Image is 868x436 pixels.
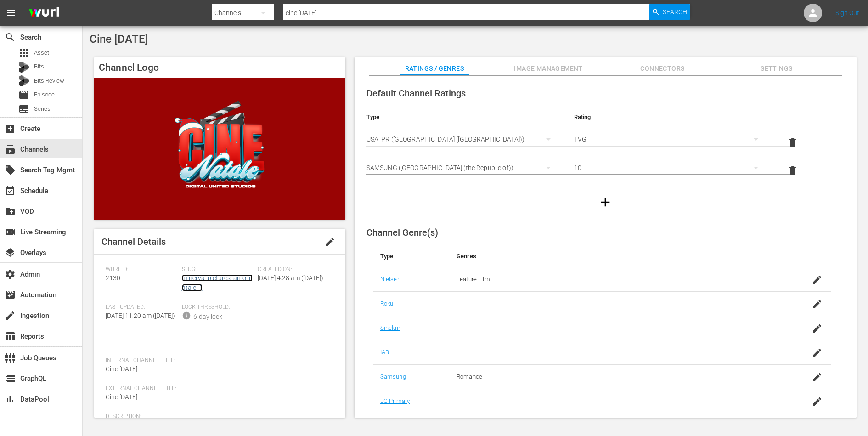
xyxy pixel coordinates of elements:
span: Episode [18,90,29,101]
span: Create [5,123,16,134]
span: Connectors [628,63,697,74]
span: Lock Threshold: [182,304,254,311]
button: Search [649,4,690,20]
a: LG Primary [380,397,410,404]
span: Overlays [5,247,16,258]
span: Created On: [258,266,329,273]
span: delete [787,137,798,148]
span: Wurl ID: [106,266,177,273]
span: Series [34,104,51,113]
span: 2130 [106,274,120,282]
span: DataPool [5,394,16,405]
h4: Channel Logo [94,57,345,78]
span: Cine [DATE] [90,33,148,45]
button: edit [319,231,341,253]
span: Admin [5,269,16,280]
span: Asset [34,48,49,57]
span: Internal Channel Title: [106,357,329,364]
div: SAMSUNG ([GEOGRAPHIC_DATA] (the Republic of)) [366,155,559,181]
a: Samsung [380,373,406,380]
span: Default Channel Ratings [366,88,466,99]
div: USA_PR ([GEOGRAPHIC_DATA] ([GEOGRAPHIC_DATA])) [366,126,559,152]
a: Roku [380,300,394,307]
span: Channel Genre(s) [366,227,438,238]
span: GraphQL [5,373,16,384]
span: Job Queues [5,352,16,363]
span: Automation [5,289,16,300]
th: Type [359,106,567,128]
span: info [182,311,191,320]
span: Cine [DATE] [106,393,137,401]
div: TVG [574,126,767,152]
span: Cine [DATE] [106,365,137,373]
span: Search Tag Mgmt [5,164,16,176]
div: Bits Review [18,75,29,86]
a: Nielsen [380,276,400,283]
button: delete [782,159,804,181]
span: Ingestion [5,310,16,321]
span: VOD [5,206,16,217]
a: IAB [380,349,389,356]
span: menu [6,7,17,18]
span: Search [663,4,687,20]
span: [DATE] 4:28 am ([DATE]) [258,274,323,282]
span: Channel Details [101,236,166,247]
a: Sign Out [835,9,859,17]
a: minerva_pictures_amoilnatale_1 [182,274,253,291]
div: 10 [574,155,767,181]
span: Channels [5,144,16,155]
th: Genres [449,245,780,267]
span: Image Management [514,63,583,74]
th: Type [373,245,449,267]
span: External Channel Title: [106,385,329,392]
span: Settings [742,63,811,74]
span: Live Streaming [5,226,16,238]
span: Asset [18,47,29,58]
span: Slug: [182,266,254,273]
div: Bits [18,62,29,73]
span: Bits [34,62,44,71]
span: Series [18,103,29,114]
span: Bits Review [34,76,64,85]
span: Reports [5,331,16,342]
img: ans4CAIJ8jUAAAAAAAAAAAAAAAAAAAAAAAAgQb4GAAAAAAAAAAAAAAAAAAAAAAAAJMjXAAAAAAAAAAAAAAAAAAAAAAAAgAT5G... [22,2,66,24]
img: Cine Natale [94,78,345,220]
span: edit [324,237,335,248]
span: Description: [106,413,329,420]
span: delete [787,165,798,176]
a: Sinclair [380,324,400,331]
span: Search [5,32,16,43]
div: 6-day lock [193,312,222,322]
span: Ratings / Genres [400,63,469,74]
span: Last Updated: [106,304,177,311]
button: delete [782,131,804,153]
span: Schedule [5,185,16,196]
span: Episode [34,90,55,99]
table: simple table [359,106,852,185]
th: Rating [567,106,774,128]
span: [DATE] 11:20 am ([DATE]) [106,312,175,319]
